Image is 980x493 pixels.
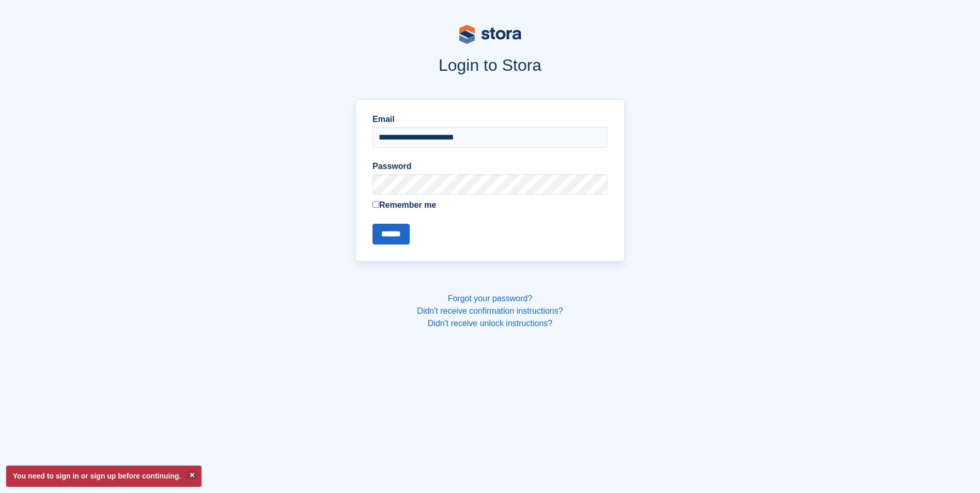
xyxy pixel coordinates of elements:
[372,113,608,126] label: Email
[448,294,533,303] a: Forgot your password?
[6,466,201,487] p: You need to sign in or sign up before continuing.
[428,319,552,328] a: Didn't receive unlock instructions?
[459,25,521,44] img: stora-logo-53a41332b3708ae10de48c4981b4e9114cc0af31d8433b30ea865607fb682f29.svg
[372,201,379,208] input: Remember me
[372,199,608,211] label: Remember me
[159,56,822,74] h1: Login to Stora
[417,306,563,315] a: Didn't receive confirmation instructions?
[372,160,608,173] label: Password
